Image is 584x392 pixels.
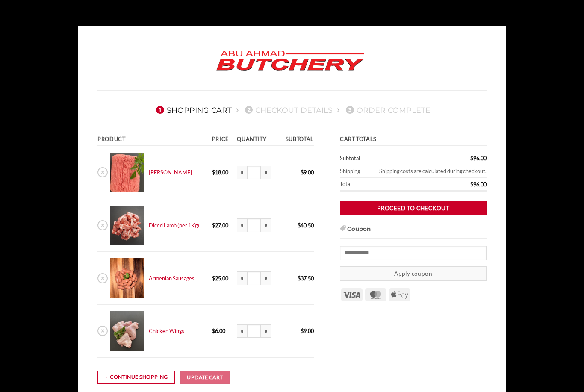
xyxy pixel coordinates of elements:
[245,106,253,114] span: 2
[149,327,184,334] a: Chicken Wings
[247,218,261,232] input: Product quantity
[340,165,365,178] th: Shipping
[470,155,473,162] span: $
[261,218,271,232] input: Increase quantity of Diced Lamb (per 1Kg)
[209,45,372,77] img: Abu Ahmad Butchery
[261,271,271,285] input: Increase quantity of Armenian Sausages
[261,166,271,180] input: Increase quantity of Kibbeh Mince
[301,169,304,176] span: $
[97,220,108,230] a: Remove Diced Lamb (per 1Kg) from cart
[153,106,232,115] a: 1Shopping Cart
[237,324,247,338] input: Reduce quantity of Chicken Wings
[156,106,164,114] span: 1
[470,181,473,188] span: $
[212,275,215,282] span: $
[212,327,225,334] bdi: 6.00
[301,327,304,334] span: $
[365,165,487,178] td: Shipping costs are calculated during checkout.
[110,311,143,351] img: Cart
[212,222,215,229] span: $
[470,155,487,162] bdi: 96.00
[340,287,412,301] div: Payment icons
[298,222,301,229] span: $
[340,152,420,165] th: Subtotal
[149,275,195,282] a: Armenian Sausages
[212,169,228,176] bdi: 18.00
[340,134,487,146] th: Cart totals
[298,275,301,282] span: $
[97,326,108,336] a: Remove Chicken Wings from cart
[110,258,143,298] img: Cart
[234,134,279,146] th: Quantity
[97,99,487,121] nav: Checkout steps
[149,169,192,176] a: [PERSON_NAME]
[212,275,228,282] bdi: 25.00
[105,373,110,381] span: ←
[97,273,108,283] a: Remove Armenian Sausages from cart
[470,181,487,188] bdi: 96.00
[237,271,247,285] input: Reduce quantity of Armenian Sausages
[340,225,487,239] h3: Coupon
[97,371,175,384] a: Continue shopping
[298,275,314,282] bdi: 37.50
[237,166,247,180] input: Reduce quantity of Kibbeh Mince
[110,206,143,245] img: Cart
[340,201,487,216] a: Proceed to checkout
[110,153,143,192] img: Cart
[340,266,487,281] button: Apply coupon
[340,178,420,192] th: Total
[247,166,261,180] input: Product quantity
[149,222,199,229] a: Diced Lamb (per 1Kg)
[298,222,314,229] bdi: 40.50
[301,327,314,334] bdi: 9.00
[247,324,261,338] input: Product quantity
[209,134,234,146] th: Price
[247,271,261,285] input: Product quantity
[97,134,209,146] th: Product
[212,327,215,334] span: $
[279,134,314,146] th: Subtotal
[237,218,247,232] input: Reduce quantity of Diced Lamb (per 1Kg)
[301,169,314,176] bdi: 9.00
[212,222,228,229] bdi: 27.00
[97,167,108,177] a: Remove Kibbeh Mince from cart
[180,371,230,384] button: Update cart
[212,169,215,176] span: $
[261,324,271,338] input: Increase quantity of Chicken Wings
[242,106,333,115] a: 2Checkout details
